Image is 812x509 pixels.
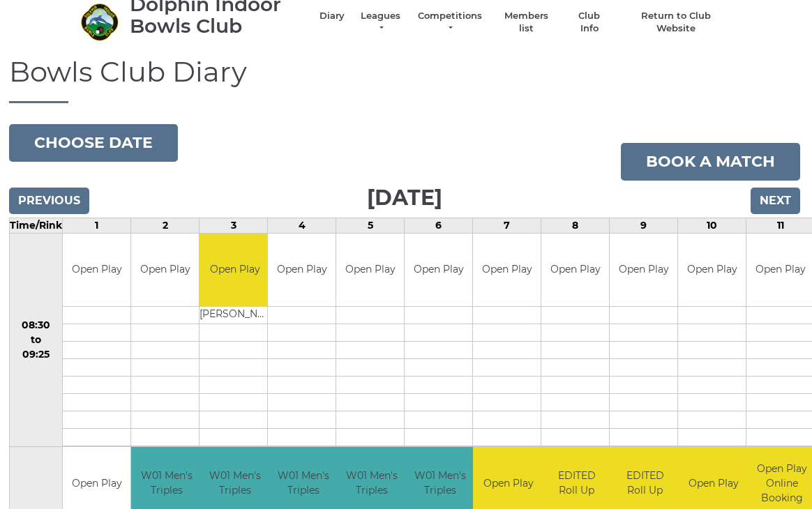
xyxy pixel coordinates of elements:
[200,234,270,307] td: Open Play
[751,188,800,214] input: Next
[541,234,609,307] td: Open Play
[131,218,200,233] td: 2
[405,218,473,233] td: 6
[10,233,63,447] td: 08:30 to 09:25
[10,218,63,233] td: Time/Rink
[569,10,610,35] a: Club Info
[610,234,677,307] td: Open Play
[336,218,405,233] td: 5
[624,10,729,35] a: Return to Club Website
[9,56,800,103] h1: Bowls Club Diary
[497,10,555,35] a: Members list
[80,3,119,41] img: Dolphin Indoor Bowls Club
[678,234,746,307] td: Open Play
[200,218,268,233] td: 3
[200,307,270,324] td: [PERSON_NAME]
[63,218,131,233] td: 1
[541,218,610,233] td: 8
[621,143,800,181] a: Book a match
[319,10,345,22] a: Diary
[473,218,541,233] td: 7
[336,234,404,307] td: Open Play
[268,218,336,233] td: 4
[9,188,89,214] input: Previous
[678,218,746,233] td: 10
[63,234,130,307] td: Open Play
[359,10,403,35] a: Leagues
[9,124,178,162] button: Choose date
[268,234,336,307] td: Open Play
[131,234,199,307] td: Open Play
[405,234,472,307] td: Open Play
[473,234,541,307] td: Open Play
[610,218,678,233] td: 9
[416,10,483,35] a: Competitions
